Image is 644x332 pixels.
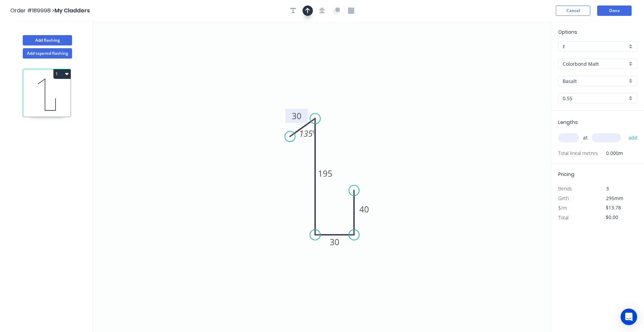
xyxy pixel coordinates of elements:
button: 1 [53,69,71,79]
tspan: º [313,128,316,139]
tspan: 195 [318,168,333,179]
input: Colour [563,77,627,85]
span: $/m [558,205,567,211]
tspan: 40 [359,204,369,215]
span: 3 [606,185,609,192]
span: 0.000m [598,148,623,158]
span: Options [558,29,577,35]
span: at [583,133,587,143]
span: 295mm [606,195,623,201]
input: Thickness [563,95,627,102]
span: Bends [558,185,572,192]
button: Add flashing [23,35,72,45]
span: My Cladders [54,7,90,14]
button: add [625,132,641,144]
tspan: 30 [330,236,339,248]
tspan: 135 [299,128,313,139]
input: Material [563,60,627,68]
span: Total [558,214,569,221]
button: Add tapered flashing [23,48,72,59]
span: Total lineal metres [558,148,598,158]
input: Price level [563,43,627,50]
span: Lengths [558,119,578,126]
span: Girth [558,195,569,201]
span: Order #189998 > [10,7,54,14]
button: Done [597,6,632,16]
div: Open Intercom Messenger [621,309,637,325]
button: Cancel [556,6,590,16]
svg: 0 [93,21,551,332]
tspan: 30 [292,110,301,122]
span: Pricing [558,171,574,178]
